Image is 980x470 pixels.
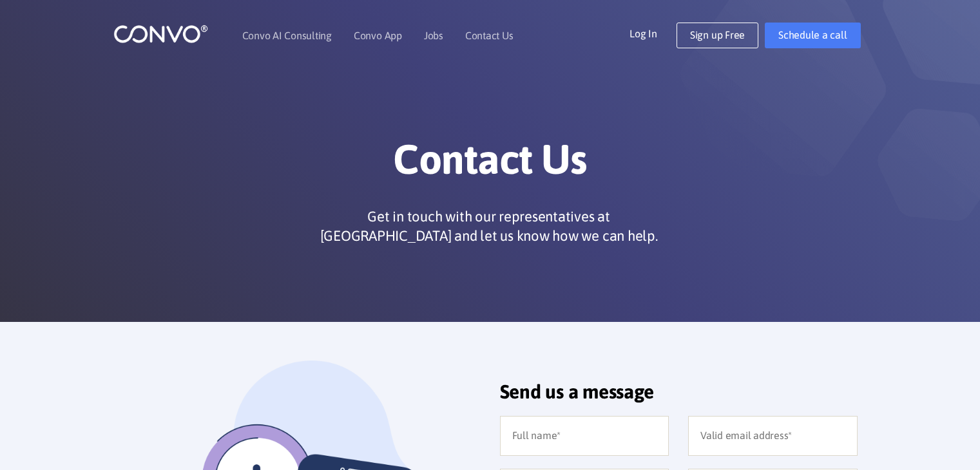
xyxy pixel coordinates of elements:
img: logo_1.png [113,24,208,44]
p: Get in touch with our representatives at [GEOGRAPHIC_DATA] and let us know how we can help. [315,207,663,245]
a: Jobs [424,30,443,41]
a: Convo App [354,30,402,41]
a: Schedule a call [765,23,860,48]
a: Sign up Free [677,23,758,48]
h2: Send us a message [500,380,858,413]
h1: Contact Us [133,135,848,194]
a: Log In [629,23,677,43]
input: Valid email address* [688,416,858,456]
a: Convo AI Consulting [242,30,332,41]
input: Full name* [500,416,669,456]
a: Contact Us [465,30,514,41]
